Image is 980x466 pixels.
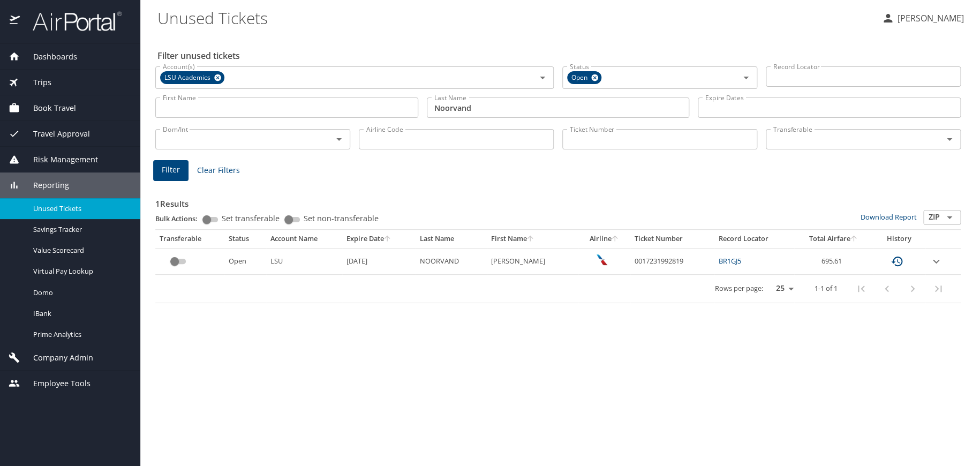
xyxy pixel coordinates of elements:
img: airportal-logo.png [21,11,122,32]
div: Open [567,71,601,84]
button: Open [535,70,550,85]
span: Open [567,72,594,84]
th: Account Name [266,230,342,248]
img: icon-airportal.png [10,11,21,32]
table: custom pagination table [155,230,961,303]
span: Clear Filters [197,164,240,177]
a: BR1GJ5 [719,256,741,266]
th: First Name [487,230,578,248]
img: American Airlines [597,254,607,265]
th: History [873,230,926,248]
th: Airline [578,230,630,248]
span: Virtual Pay Lookup [33,266,127,276]
p: [PERSON_NAME] [894,12,964,25]
span: Set transferable [222,215,280,222]
span: Trips [20,77,51,88]
button: Open [942,210,957,225]
span: Value Scorecard [33,245,127,255]
span: Domo [33,288,127,298]
button: Clear Filters [193,161,244,181]
button: Filter [153,160,189,181]
th: Record Locator [714,230,794,248]
a: Download Report [861,212,917,222]
h3: 1 Results [155,191,961,210]
select: rows per page [767,281,797,297]
span: Company Admin [20,352,93,364]
button: sort [612,236,619,243]
div: LSU Academics [160,71,224,84]
th: Total Airfare [794,230,872,248]
span: Employee Tools [20,378,91,389]
td: NOORVAND [416,248,487,274]
div: Transferable [160,234,220,244]
button: [PERSON_NAME] [877,9,968,28]
span: Reporting [20,179,69,191]
th: Expire Date [342,230,416,248]
span: Set non-transferable [304,215,379,222]
span: Risk Management [20,154,98,166]
td: [DATE] [342,248,416,274]
h1: Unused Tickets [157,1,873,34]
span: Book Travel [20,102,76,114]
td: [PERSON_NAME] [487,248,578,274]
button: Open [331,132,346,147]
p: 1-1 of 1 [815,285,838,292]
button: Open [942,132,957,147]
td: 0017231992819 [630,248,714,274]
td: LSU [266,248,342,274]
span: Prime Analytics [33,329,127,340]
button: sort [850,236,858,243]
p: Bulk Actions: [155,214,206,223]
button: expand row [930,255,943,268]
button: sort [384,236,391,243]
span: Savings Tracker [33,224,127,235]
button: Open [738,70,753,85]
th: Ticket Number [630,230,714,248]
span: Travel Approval [20,128,90,140]
th: Last Name [416,230,487,248]
span: LSU Academics [160,72,217,84]
td: 695.61 [794,248,872,274]
p: Rows per page: [715,285,763,292]
span: Unused Tickets [33,204,127,214]
h2: Filter unused tickets [157,47,963,64]
button: sort [527,236,534,243]
th: Status [224,230,266,248]
td: Open [224,248,266,274]
span: Dashboards [20,51,77,63]
span: IBank [33,309,127,319]
span: Filter [162,163,180,177]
